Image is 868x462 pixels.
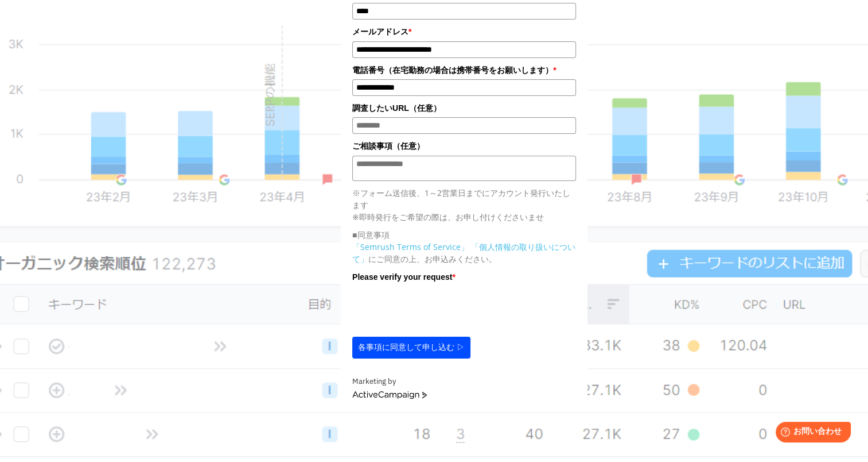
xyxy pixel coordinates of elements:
div: Marketing by [352,376,576,388]
label: 電話番号（在宅勤務の場合は携帯番号をお願いします） [352,64,576,76]
label: ご相談事項（任意） [352,140,576,152]
iframe: reCAPTCHA [352,286,527,331]
label: メールアドレス [352,25,576,38]
p: ■同意事項 [352,229,576,241]
p: ※フォーム送信後、1～2営業日までにアカウント発行いたします ※即時発行をご希望の際は、お申し付けくださいませ [352,187,576,223]
a: 「Semrush Terms of Service」 [352,241,469,252]
p: にご同意の上、お申込みください。 [352,241,576,265]
label: Please verify your request [352,271,576,283]
a: 「個人情報の取り扱いについて」 [352,241,575,264]
iframe: Help widget launcher [766,417,855,449]
label: 調査したいURL（任意） [352,102,576,114]
button: 各事項に同意して申し込む ▷ [352,337,470,359]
